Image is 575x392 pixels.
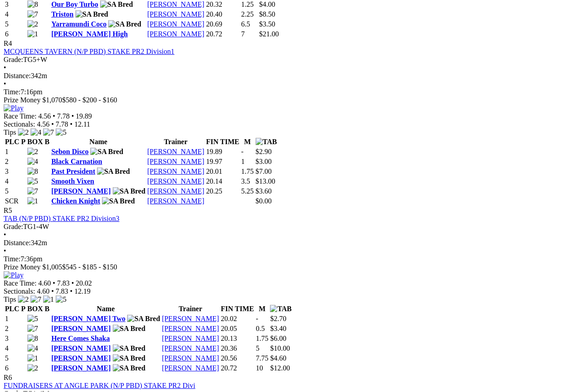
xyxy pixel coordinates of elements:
[4,148,26,157] td: 1
[4,105,23,113] img: Play
[27,198,38,206] img: 1
[4,30,26,39] td: 6
[27,158,38,166] img: 4
[21,138,26,146] span: P
[147,1,204,9] a: [PERSON_NAME]
[74,121,90,128] span: 12.11
[127,315,160,323] img: SA Bred
[57,280,70,287] span: 7.83
[256,355,268,362] text: 7.75
[4,231,6,239] span: •
[27,365,38,373] img: 2
[4,247,6,255] span: •
[97,168,130,176] img: SA Bred
[27,325,38,333] img: 7
[51,345,111,352] a: [PERSON_NAME]
[241,1,254,9] text: 1.25
[270,355,286,362] span: $4.60
[4,177,26,186] td: 4
[4,121,35,128] span: Sectionals:
[53,113,55,120] span: •
[221,364,255,373] td: 20.72
[270,365,290,372] span: $12.00
[4,72,31,80] span: Distance:
[4,113,36,120] span: Race Time:
[51,158,102,166] a: Black Carnation
[206,187,240,196] td: 20.25
[113,345,146,353] img: SA Bred
[70,288,73,295] span: •
[51,11,73,18] a: Triston
[43,129,54,137] img: 7
[4,80,6,88] span: •
[27,335,38,343] img: 8
[241,11,254,18] text: 2.25
[4,207,12,215] span: R5
[221,344,255,353] td: 20.36
[71,280,74,287] span: •
[43,296,54,304] img: 1
[44,305,49,313] span: B
[51,178,94,185] a: Smooth Vixen
[241,138,254,147] th: M
[113,355,146,363] img: SA Bred
[221,315,255,324] td: 20.02
[206,20,240,29] td: 20.69
[256,148,272,156] span: $2.90
[31,296,41,304] img: 7
[259,1,275,9] span: $4.00
[256,315,258,323] text: -
[147,148,204,156] a: [PERSON_NAME]
[161,305,219,314] th: Trainer
[162,355,219,362] a: [PERSON_NAME]
[259,11,275,18] span: $8.50
[206,177,240,186] td: 20.14
[51,121,54,128] span: •
[4,88,571,97] div: 7:16pm
[27,168,38,176] img: 8
[4,239,571,247] div: 342m
[51,198,100,205] a: Chicken Knight
[38,280,51,287] span: 4.60
[4,197,26,206] td: SCR
[4,296,16,304] span: Tips
[270,305,292,313] img: TAB
[256,168,272,176] span: $7.00
[270,325,286,333] span: $3.40
[256,335,268,343] text: 1.75
[4,215,119,223] a: TAB (N/P PBD) STAKE PR2 Division3
[4,374,12,382] span: R6
[4,335,26,344] td: 3
[4,325,26,334] td: 2
[18,296,29,304] img: 2
[221,325,255,334] td: 20.05
[27,138,43,146] span: BOX
[74,288,90,295] span: 12.19
[27,305,43,313] span: BOX
[4,315,26,324] td: 1
[4,255,21,263] span: Time:
[241,178,250,185] text: 3.5
[5,305,19,313] span: PLC
[259,31,279,38] span: $21.00
[147,198,204,205] a: [PERSON_NAME]
[44,138,49,146] span: B
[206,10,240,19] td: 20.40
[31,129,41,137] img: 4
[27,345,38,353] img: 4
[51,325,111,333] a: [PERSON_NAME]
[57,113,70,120] span: 7.78
[4,255,571,264] div: 7:36pm
[4,0,26,9] td: 3
[27,148,38,156] img: 2
[221,335,255,344] td: 20.13
[147,21,204,28] a: [PERSON_NAME]
[4,48,174,56] a: MCQUEENS TAVERN (N/P PBD) STAKE PR2 Division1
[147,168,204,176] a: [PERSON_NAME]
[56,129,66,137] img: 5
[270,345,290,352] span: $10.00
[206,0,240,9] td: 20.32
[51,335,110,343] a: Here Comes Shaka
[256,158,272,166] span: $3.00
[71,113,74,120] span: •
